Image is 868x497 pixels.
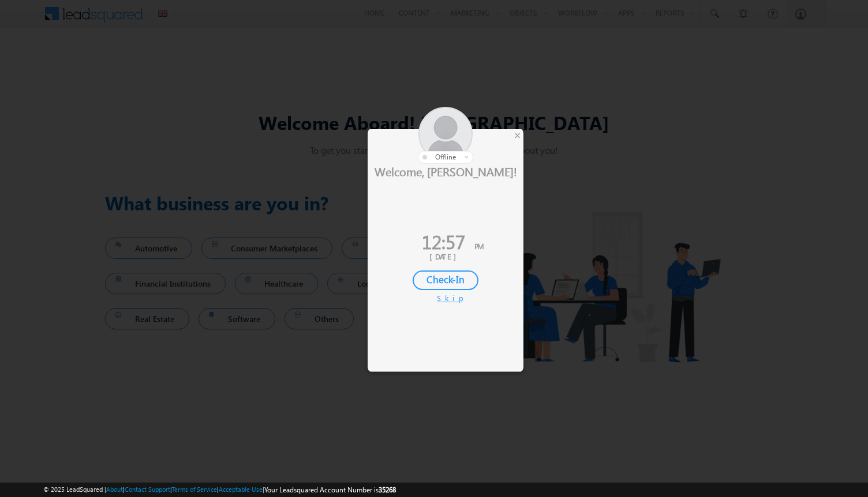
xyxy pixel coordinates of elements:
span: © 2025 LeadSquared | | | | | [43,484,396,495]
div: Check-In [413,270,478,290]
span: Your Leadsquared Account Number is [264,485,396,494]
a: Acceptable Use [219,485,263,493]
div: Skip [437,293,454,303]
a: Terms of Service [172,485,217,493]
a: About [106,485,123,493]
span: 12:57 [422,228,465,254]
span: PM [474,241,484,251]
span: offline [435,153,456,161]
div: [DATE] [376,251,515,262]
span: 35268 [379,485,396,494]
div: × [511,129,523,142]
div: Welcome, [PERSON_NAME]! [368,164,523,179]
a: Contact Support [125,485,170,493]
